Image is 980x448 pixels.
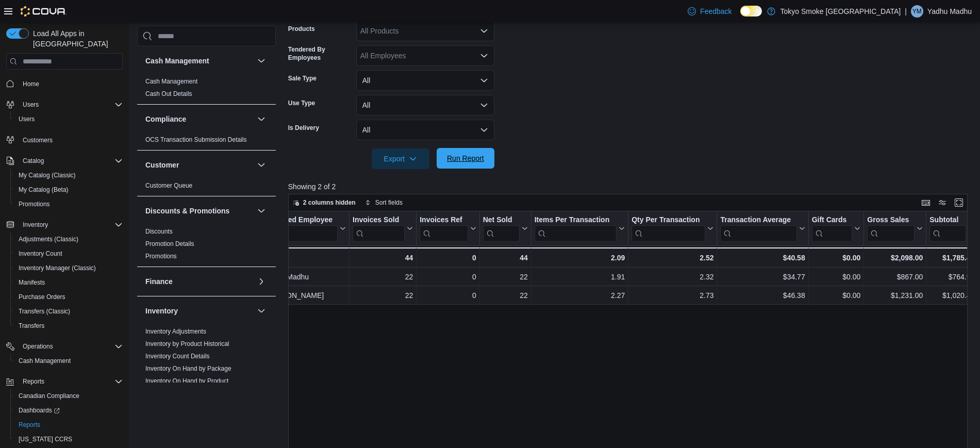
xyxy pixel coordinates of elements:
[10,389,127,403] button: Canadian Compliance
[483,215,519,242] div: Net Sold
[353,252,413,264] div: 44
[145,77,197,86] span: Cash Management
[720,215,805,242] button: Transaction Average
[912,5,922,18] span: YM
[23,80,39,88] span: Home
[353,271,413,284] div: 22
[19,406,60,414] span: Dashboards
[145,182,192,189] a: Customer Queue
[255,55,268,67] button: Cash Management
[14,390,84,402] a: Canadian Compliance
[145,353,210,360] a: Inventory Count Details
[23,157,44,165] span: Catalog
[14,262,100,274] a: Inventory Manager (Classic)
[375,198,403,207] span: Sort fields
[811,215,852,225] div: Gift Cards
[10,354,127,368] button: Cash Management
[14,355,123,367] span: Cash Management
[534,215,617,242] div: Items Per Transaction
[145,78,197,85] a: Cash Management
[920,196,932,209] button: Keyboard shortcuts
[740,6,762,16] input: Dark Mode
[483,290,528,302] div: 22
[145,306,253,316] button: Inventory
[534,252,625,264] div: 2.09
[145,327,206,336] span: Inventory Adjustments
[14,390,123,402] span: Canadian Compliance
[14,433,123,445] span: Washington CCRS
[255,305,268,317] button: Inventory
[14,433,76,445] a: [US_STATE] CCRS
[19,340,57,353] button: Operations
[145,90,192,98] span: Cash Out Details
[867,252,923,264] div: $2,098.00
[137,225,276,267] div: Discounts & Promotions
[535,290,625,302] div: 2.27
[378,148,423,169] span: Export
[10,168,127,182] button: My Catalog (Classic)
[14,247,123,260] span: Inventory Count
[10,182,127,197] button: My Catalog (Beta)
[420,271,476,284] div: 0
[929,271,974,284] div: $764.95
[353,290,413,302] div: 22
[953,196,965,209] button: Enter fullscreen
[19,307,70,316] span: Transfers (Classic)
[264,252,346,264] div: Totals
[145,160,179,170] h3: Customer
[14,276,123,289] span: Manifests
[19,392,79,400] span: Canadian Compliance
[420,252,476,264] div: 0
[929,290,974,302] div: $1,020.45
[14,113,123,125] span: Users
[534,215,625,242] button: Items Per Transaction
[14,305,74,318] a: Transfers (Classic)
[2,339,127,354] button: Operations
[19,155,48,167] button: Catalog
[14,184,73,196] a: My Catalog (Beta)
[911,5,923,18] div: Yadhu Madhu
[23,136,53,144] span: Customers
[145,56,253,66] button: Cash Management
[14,320,123,332] span: Transfers
[10,418,127,432] button: Reports
[867,290,923,302] div: $1,231.00
[255,275,268,288] button: Finance
[2,97,127,112] button: Users
[19,134,123,146] span: Customers
[929,215,974,242] button: Subtotal
[19,115,35,123] span: Users
[632,290,713,302] div: 2.73
[14,184,123,196] span: My Catalog (Beta)
[929,215,966,242] div: Subtotal
[145,90,192,97] a: Cash Out Details
[23,342,53,351] span: Operations
[14,247,67,260] a: Inventory Count
[361,196,407,209] button: Sort fields
[19,322,44,330] span: Transfers
[14,355,75,367] a: Cash Management
[811,290,860,302] div: $0.00
[684,1,736,22] a: Feedback
[19,155,123,167] span: Catalog
[811,271,860,284] div: $0.00
[264,215,338,242] div: Tendered Employee
[145,56,209,66] h3: Cash Management
[19,375,48,388] button: Reports
[14,198,123,210] span: Promotions
[14,305,123,318] span: Transfers (Classic)
[19,235,78,243] span: Adjustments (Classic)
[10,403,127,418] a: Dashboards
[867,215,915,242] div: Gross Sales
[632,215,705,242] div: Qty Per Transaction
[145,276,173,287] h3: Finance
[19,293,65,301] span: Purchase Orders
[10,261,127,275] button: Inventory Manager (Classic)
[720,252,805,264] div: $40.58
[720,215,796,225] div: Transaction Average
[255,113,268,125] button: Compliance
[720,215,796,242] div: Transaction Average
[10,290,127,304] button: Purchase Orders
[145,352,210,360] span: Inventory Count Details
[19,264,96,272] span: Inventory Manager (Classic)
